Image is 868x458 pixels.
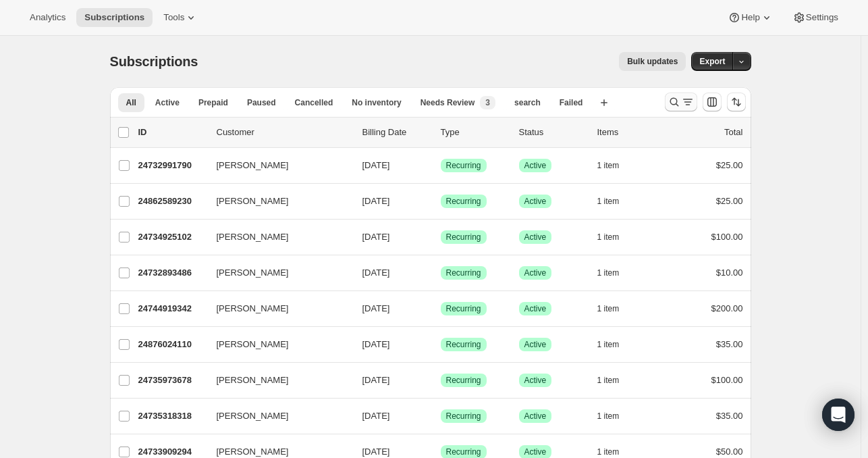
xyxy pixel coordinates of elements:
div: 24862589230[PERSON_NAME][DATE]SuccessRecurringSuccessActive1 item$25.00 [138,192,743,211]
span: Recurring [446,375,481,386]
span: search [514,97,541,108]
button: [PERSON_NAME] [209,262,344,284]
p: 24734925102 [138,230,206,244]
span: [DATE] [362,447,390,457]
span: Cancelled [295,97,333,108]
span: $25.00 [716,160,743,170]
span: 3 [485,97,490,108]
span: $35.00 [716,411,743,421]
span: Active [524,160,547,171]
p: 24862589230 [138,195,206,208]
span: $100.00 [711,375,743,385]
button: [PERSON_NAME] [209,155,344,176]
span: Help [741,12,759,23]
p: 24735318318 [138,409,206,423]
span: Subscriptions [110,54,198,69]
span: Recurring [446,339,481,350]
button: [PERSON_NAME] [209,190,344,212]
button: [PERSON_NAME] [209,405,344,427]
div: 24732893486[PERSON_NAME][DATE]SuccessRecurringSuccessActive1 item$10.00 [138,263,743,282]
p: Customer [217,126,352,139]
button: [PERSON_NAME] [209,370,344,391]
button: 1 item [597,407,634,426]
span: Failed [560,97,583,108]
span: $50.00 [716,447,743,457]
p: 24732893486 [138,266,206,280]
span: [DATE] [362,268,390,278]
span: $25.00 [716,196,743,206]
button: 1 item [597,192,634,211]
span: [DATE] [362,339,390,349]
span: Active [524,232,547,243]
p: Total [724,126,742,139]
span: [DATE] [362,303,390,313]
span: 1 item [597,375,620,386]
span: Active [524,339,547,350]
span: Recurring [446,303,481,314]
p: 24735973678 [138,374,206,387]
p: 24744919342 [138,302,206,315]
span: [PERSON_NAME] [217,195,289,208]
button: 1 item [597,335,634,354]
span: [DATE] [362,411,390,421]
span: Active [524,303,547,314]
span: 1 item [597,268,620,278]
span: Bulk updates [627,56,678,67]
span: Recurring [446,160,481,171]
button: Bulk updates [619,52,686,71]
span: No inventory [352,97,401,108]
span: $10.00 [716,268,743,278]
span: All [126,97,136,108]
button: [PERSON_NAME] [209,334,344,355]
span: Prepaid [198,97,228,108]
span: [PERSON_NAME] [217,374,289,387]
span: 1 item [597,339,620,350]
span: $100.00 [711,232,743,242]
span: Active [524,447,547,457]
span: Active [524,411,547,422]
button: [PERSON_NAME] [209,226,344,248]
span: Settings [806,12,838,23]
button: Export [691,52,733,71]
span: 1 item [597,196,620,207]
button: 1 item [597,156,634,175]
div: 24732991790[PERSON_NAME][DATE]SuccessRecurringSuccessActive1 item$25.00 [138,156,743,175]
span: Recurring [446,268,481,278]
span: [PERSON_NAME] [217,159,289,172]
div: 24735318318[PERSON_NAME][DATE]SuccessRecurringSuccessActive1 item$35.00 [138,407,743,426]
span: 1 item [597,232,620,243]
p: 24876024110 [138,338,206,351]
span: Subscriptions [84,12,144,23]
span: Recurring [446,196,481,207]
p: ID [138,126,206,139]
span: [DATE] [362,196,390,206]
div: 24744919342[PERSON_NAME][DATE]SuccessRecurringSuccessActive1 item$200.00 [138,299,743,318]
span: Recurring [446,232,481,243]
span: $35.00 [716,339,743,349]
span: Active [524,196,547,207]
span: Needs Review [421,97,475,108]
span: Active [524,375,547,386]
button: Tools [155,8,206,27]
p: Status [519,126,587,139]
p: 24732991790 [138,159,206,172]
span: 1 item [597,411,620,422]
div: 24876024110[PERSON_NAME][DATE]SuccessRecurringSuccessActive1 item$35.00 [138,335,743,354]
span: Paused [247,97,276,108]
div: 24734925102[PERSON_NAME][DATE]SuccessRecurringSuccessActive1 item$100.00 [138,228,743,247]
span: [DATE] [362,232,390,242]
button: Search and filter results [665,93,697,111]
span: 1 item [597,160,620,171]
span: Analytics [30,12,65,23]
span: [PERSON_NAME] [217,302,289,315]
span: Active [155,97,180,108]
span: [PERSON_NAME] [217,409,289,423]
div: Open Intercom Messenger [822,399,855,431]
span: $200.00 [711,303,743,313]
button: Settings [784,8,846,27]
button: Sort the results [727,93,746,111]
div: IDCustomerBilling DateTypeStatusItemsTotal [138,126,743,139]
span: [PERSON_NAME] [217,338,289,351]
span: Recurring [446,411,481,422]
button: Subscriptions [76,8,153,27]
